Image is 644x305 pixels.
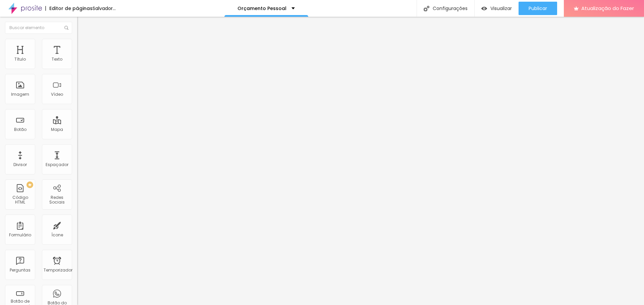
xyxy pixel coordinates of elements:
[11,91,29,97] font: Imagem
[581,5,634,12] font: Atualização do Fazer
[475,2,519,15] button: Visualizar
[481,6,487,11] img: view-1.svg
[10,267,31,273] font: Perguntas
[64,26,68,30] img: Ícone
[51,127,63,132] font: Mapa
[529,5,547,12] font: Publicar
[519,2,557,15] button: Publicar
[93,5,116,12] font: Salvador...
[14,127,26,132] font: Botão
[433,5,468,12] font: Configurações
[424,6,429,11] img: Ícone
[77,17,644,305] iframe: Editor
[51,232,63,238] font: Ícone
[5,22,72,34] input: Buscar elemento
[490,5,512,12] font: Visualizar
[52,56,62,62] font: Texto
[9,232,31,238] font: Formulário
[237,5,286,12] font: Orçamento Pessoal
[14,56,26,62] font: Título
[12,195,28,205] font: Código HTML
[49,5,93,12] font: Editor de páginas
[13,162,27,167] font: Divisor
[44,267,72,273] font: Temporizador
[51,91,63,97] font: Vídeo
[49,195,65,205] font: Redes Sociais
[46,162,68,167] font: Espaçador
